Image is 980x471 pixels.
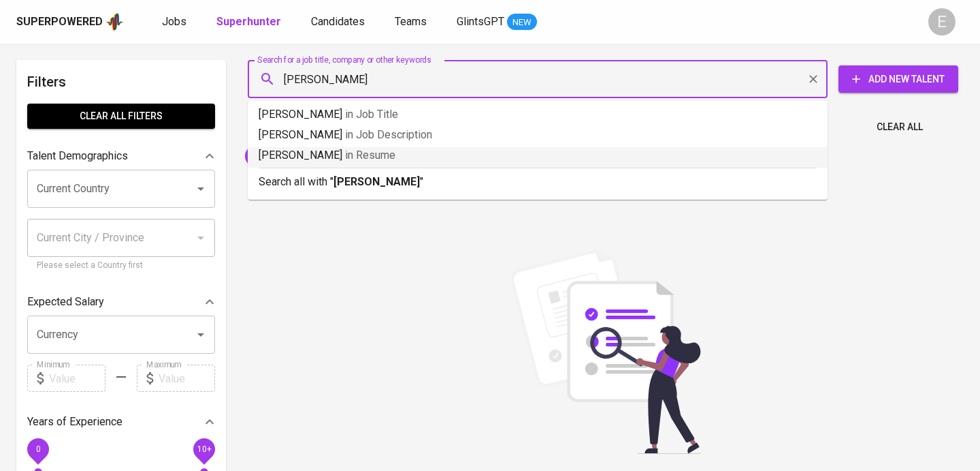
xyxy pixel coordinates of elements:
[16,14,103,30] div: Superpowered
[928,8,955,35] div: E
[259,106,817,123] p: [PERSON_NAME]
[259,174,817,190] p: Search all with " "
[16,12,124,32] a: Superpoweredapp logo
[27,142,215,170] div: Talent Demographics
[27,71,215,93] h6: Filters
[162,14,189,31] a: Jobs
[345,108,398,121] span: in Job Title
[27,414,122,430] p: Years of Experience
[35,444,40,454] span: 0
[27,294,104,310] p: Expected Salary
[871,115,928,140] button: Clear All
[457,15,504,28] span: GlintsGPT
[504,249,708,454] img: file_searching.svg
[259,147,817,164] p: [PERSON_NAME]
[27,104,215,129] button: Clear All filters
[311,15,365,28] span: Candidates
[245,149,403,162] span: [EMAIL_ADDRESS][DOMAIN_NAME]
[38,108,204,125] span: Clear All filters
[245,145,417,167] div: [EMAIL_ADDRESS][DOMAIN_NAME]
[191,325,210,344] button: Open
[159,365,215,392] input: Value
[197,444,211,454] span: 10+
[216,15,281,28] b: Superhunter
[345,128,432,141] span: in Job Description
[345,149,395,162] span: in Resume
[457,14,537,31] a: GlintsGPT NEW
[191,179,210,198] button: Open
[216,14,284,31] a: Superhunter
[507,16,537,29] span: NEW
[27,148,128,164] p: Talent Demographics
[162,15,186,28] span: Jobs
[27,408,215,436] div: Years of Experience
[849,71,947,88] span: Add New Talent
[27,288,215,316] div: Expected Salary
[105,12,124,32] img: app logo
[395,14,429,31] a: Teams
[37,259,206,273] p: Please select a Country first
[49,365,105,392] input: Value
[311,14,367,31] a: Candidates
[333,175,420,188] b: [PERSON_NAME]
[804,70,823,89] button: Clear
[838,65,958,93] button: Add New Talent
[259,127,817,143] p: [PERSON_NAME]
[877,119,923,136] span: Clear All
[395,15,427,28] span: Teams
